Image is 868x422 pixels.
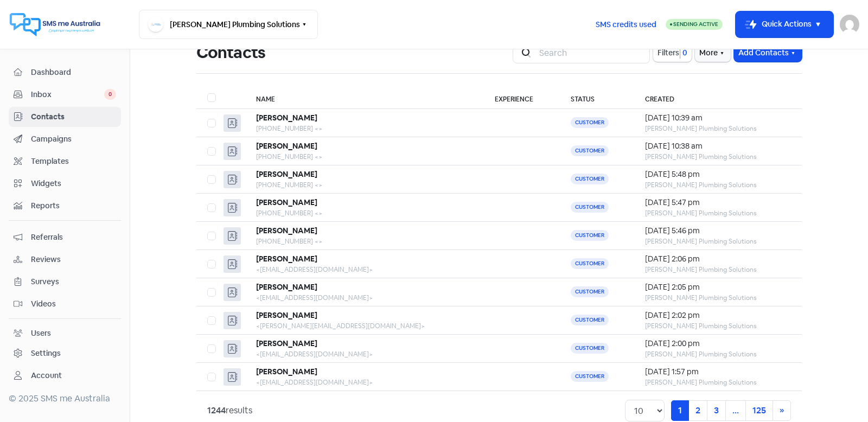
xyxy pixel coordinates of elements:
b: [PERSON_NAME] [256,282,317,292]
span: Customer [571,371,609,382]
span: Customer [571,258,609,269]
div: Settings [31,348,61,359]
a: 3 [707,400,726,421]
a: Reviews [9,250,121,270]
div: [PERSON_NAME] Plumbing Solutions [645,208,791,218]
span: Customer [571,174,609,184]
b: [PERSON_NAME] [256,254,317,264]
input: Search [533,42,650,63]
a: Sending Active [666,18,723,31]
a: Contacts [9,107,121,127]
div: [PERSON_NAME] Plumbing Solutions [645,349,791,359]
div: <[EMAIL_ADDRESS][DOMAIN_NAME]> [256,349,473,359]
div: [PERSON_NAME] Plumbing Solutions [645,236,791,246]
div: <[PERSON_NAME][EMAIL_ADDRESS][DOMAIN_NAME]> [256,321,473,331]
span: Videos [31,298,116,310]
span: Customer [571,117,609,128]
span: Templates [31,156,116,167]
div: [DATE] 2:05 pm [645,282,791,293]
button: Filters0 [653,43,692,62]
span: Referrals [31,232,116,243]
div: [DATE] 2:00 pm [645,338,791,349]
span: Customer [571,145,609,156]
a: Campaigns [9,129,121,149]
div: Users [31,328,51,339]
b: [PERSON_NAME] [256,169,317,179]
span: Reports [31,200,116,212]
span: Customer [571,230,609,241]
b: [PERSON_NAME] [256,310,317,320]
b: [PERSON_NAME] [256,367,317,376]
b: [PERSON_NAME] [256,197,317,207]
div: <[EMAIL_ADDRESS][DOMAIN_NAME]> [256,293,473,303]
a: Widgets [9,174,121,194]
a: Next [773,400,791,421]
b: [PERSON_NAME] [256,226,317,235]
button: More [695,44,731,62]
div: [DATE] 2:02 pm [645,310,791,321]
span: 0 [680,47,687,59]
div: © 2025 SMS me Australia [9,392,121,405]
div: [PHONE_NUMBER] <> [256,180,473,190]
b: [PERSON_NAME] [256,141,317,151]
a: Settings [9,343,121,363]
div: [PERSON_NAME] Plumbing Solutions [645,293,791,303]
span: Campaigns [31,133,116,145]
div: [PERSON_NAME] Plumbing Solutions [645,321,791,331]
span: Customer [571,343,609,354]
span: Widgets [31,178,116,189]
span: Customer [571,286,609,297]
th: Created [634,87,802,109]
a: Templates [9,151,121,171]
a: SMS credits used [586,18,666,29]
a: Videos [9,294,121,314]
div: [PERSON_NAME] Plumbing Solutions [645,152,791,162]
b: [PERSON_NAME] [256,338,317,348]
a: Users [9,323,121,343]
th: Name [245,87,484,109]
a: Referrals [9,227,121,247]
div: <[EMAIL_ADDRESS][DOMAIN_NAME]> [256,265,473,274]
div: [PERSON_NAME] Plumbing Solutions [645,378,791,387]
img: User [840,15,859,34]
span: 0 [104,89,116,100]
div: [PERSON_NAME] Plumbing Solutions [645,124,791,133]
button: Add Contacts [734,44,802,62]
span: Customer [571,202,609,213]
div: [DATE] 5:48 pm [645,169,791,180]
span: SMS credits used [596,19,656,30]
span: Sending Active [673,21,718,28]
a: Reports [9,196,121,216]
a: 2 [688,400,707,421]
a: 125 [745,400,773,421]
div: [DATE] 5:47 pm [645,197,791,208]
div: [PERSON_NAME] Plumbing Solutions [645,265,791,274]
div: <[EMAIL_ADDRESS][DOMAIN_NAME]> [256,378,473,387]
div: results [207,404,252,417]
button: Quick Actions [736,11,833,37]
b: [PERSON_NAME] [256,113,317,123]
a: ... [725,400,746,421]
th: Experience [484,87,559,109]
div: [DATE] 10:39 am [645,112,791,124]
div: [DATE] 2:06 pm [645,253,791,265]
a: Account [9,366,121,386]
span: Reviews [31,254,116,265]
a: Dashboard [9,62,121,82]
div: [DATE] 10:38 am [645,140,791,152]
div: [PHONE_NUMBER] <> [256,124,473,133]
a: Surveys [9,272,121,292]
div: Account [31,370,62,381]
span: Customer [571,315,609,325]
div: [DATE] 1:57 pm [645,366,791,378]
h1: Contacts [196,35,265,70]
div: [PHONE_NUMBER] <> [256,236,473,246]
div: [PERSON_NAME] Plumbing Solutions [645,180,791,190]
span: Inbox [31,89,104,100]
span: Dashboard [31,67,116,78]
span: Filters [658,47,679,59]
th: Status [560,87,635,109]
div: [PHONE_NUMBER] <> [256,152,473,162]
button: [PERSON_NAME] Plumbing Solutions [139,10,318,39]
span: Surveys [31,276,116,287]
